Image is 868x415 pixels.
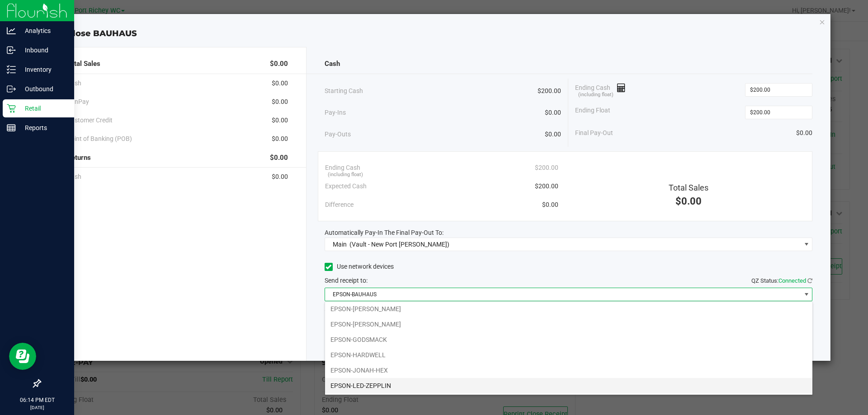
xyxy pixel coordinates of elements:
[545,108,561,117] span: $0.00
[16,45,70,56] p: Inbound
[16,103,70,114] p: Retail
[751,277,812,284] span: QZ Status:
[325,200,354,210] span: Difference
[578,91,613,99] span: (including float)
[272,97,288,107] span: $0.00
[575,128,613,138] span: Final Pay-Out
[16,122,70,133] p: Reports
[325,288,801,301] span: EPSON-BAUHAUS
[542,200,558,210] span: $0.00
[675,196,702,207] span: $0.00
[535,163,558,173] span: $200.00
[44,28,831,40] div: Close BAUHAUS
[778,277,806,284] span: Connected
[4,396,70,404] p: 06:14 PM EDT
[16,84,70,94] p: Outbound
[325,277,368,284] span: Send receipt to:
[349,241,449,248] span: (Vault - New Port [PERSON_NAME])
[545,130,561,139] span: $0.00
[325,262,394,271] label: Use network devices
[272,116,288,125] span: $0.00
[9,343,36,370] iframe: Resource center
[7,123,16,132] inline-svg: Reports
[325,378,812,393] li: EPSON-LED-ZEPPLIN
[575,106,610,119] span: Ending Float
[325,347,812,363] li: EPSON-HARDWELL
[328,171,363,179] span: (including float)
[67,97,89,107] span: CanPay
[325,86,363,96] span: Starting Cash
[575,83,626,97] span: Ending Cash
[67,59,100,69] span: Total Sales
[325,301,812,317] li: EPSON-[PERSON_NAME]
[16,25,70,36] p: Analytics
[325,229,443,236] span: Automatically Pay-In The Final Pay-Out To:
[7,65,16,74] inline-svg: Inventory
[325,363,812,378] li: EPSON-JONAH-HEX
[7,104,16,113] inline-svg: Retail
[325,332,812,347] li: EPSON-GODSMACK
[270,153,288,163] span: $0.00
[325,59,340,69] span: Cash
[325,182,367,191] span: Expected Cash
[325,163,360,173] span: Ending Cash
[325,130,351,139] span: Pay-Outs
[325,108,346,117] span: Pay-Ins
[7,46,16,55] inline-svg: Inbound
[796,128,812,138] span: $0.00
[272,172,288,182] span: $0.00
[669,183,708,192] span: Total Sales
[67,134,132,144] span: Point of Banking (POB)
[4,404,70,411] p: [DATE]
[16,64,70,75] p: Inventory
[67,116,113,125] span: Customer Credit
[538,86,561,96] span: $200.00
[325,317,812,332] li: EPSON-[PERSON_NAME]
[272,79,288,88] span: $0.00
[270,59,288,69] span: $0.00
[67,148,288,168] div: Returns
[535,182,558,191] span: $200.00
[333,241,347,248] span: Main
[272,134,288,144] span: $0.00
[7,26,16,35] inline-svg: Analytics
[7,84,16,93] inline-svg: Outbound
